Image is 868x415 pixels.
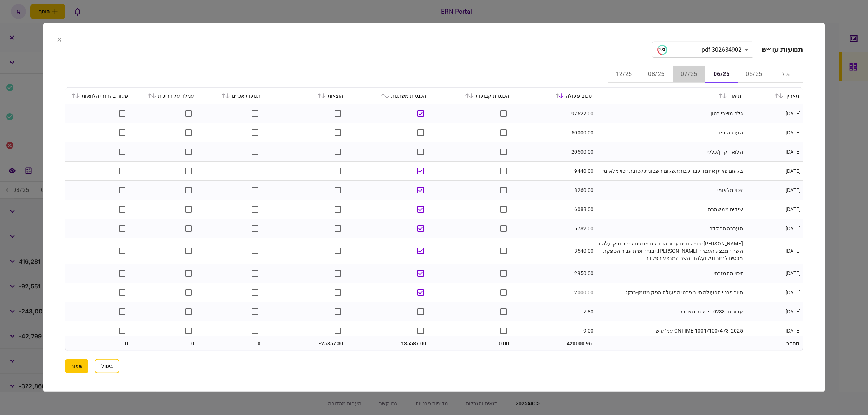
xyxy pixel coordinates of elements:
div: עמלה על חריגות [135,91,194,100]
td: שיקים ממשמרת [596,200,745,219]
td: [DATE] [745,142,803,162]
td: עבור חן 0238 דירקט- מצטבר [596,302,745,321]
td: [DATE] [745,302,803,321]
div: תיאור [599,91,741,100]
td: 9440.00 [513,162,596,181]
div: הכנסות משתנות [351,91,426,100]
td: [DATE] [745,200,803,219]
button: 05/25 [738,66,770,83]
td: [DATE] [745,238,803,264]
div: פיגור בהחזרי הלוואות [69,91,128,100]
td: 5782.00 [513,219,596,238]
button: ביטול [95,359,119,373]
div: 302634902.pdf [657,44,742,55]
td: [DATE] [745,181,803,200]
td: גלם מוצרי בטון [596,104,745,123]
td: 0 [65,336,132,351]
div: סכום פעולה [516,91,592,100]
td: 2950.00 [513,264,596,283]
td: [DATE] [745,321,803,341]
td: הלואה קרן/כללי [596,142,745,162]
td: [DATE] [745,104,803,123]
td: [DATE] [745,219,803,238]
td: -9.00 [513,321,596,341]
td: 3540.00 [513,238,596,264]
td: [DATE] [745,283,803,302]
button: 12/25 [608,66,640,83]
td: זיכוי מלאומי [596,181,745,200]
td: 20500.00 [513,142,596,162]
div: תאריך [748,91,799,100]
button: 07/25 [673,66,705,83]
td: 6088.00 [513,200,596,219]
td: העברה-נייד [596,123,745,142]
button: שמור [65,359,88,373]
td: 0 [132,336,198,351]
td: חיוב פרטי הפעולה חיוב פרטי הפעולה הפק מזומן-בנקט [596,283,745,302]
td: סה״כ [745,336,803,351]
td: -7.80 [513,302,596,321]
td: [DATE] [745,162,803,181]
td: [PERSON_NAME]י בנייה ופית עבור הספקת מכסים לביוב וניקוז,להוד השר המבצע העברה [PERSON_NAME].י בניי... [596,238,745,264]
text: 2/3 [659,47,665,52]
h2: תנועות עו״ש [761,45,803,54]
td: 50000.00 [513,123,596,142]
td: 135587.00 [347,336,430,351]
td: 0 [198,336,264,351]
td: [DATE] [745,123,803,142]
button: הכל [770,66,803,83]
td: 8260.00 [513,181,596,200]
td: -25857.30 [264,336,347,351]
td: 2000.00 [513,283,596,302]
td: 420000.96 [513,336,596,351]
div: הכנסות קבועות [434,91,509,100]
td: זיכוי מהמזרחי [596,264,745,283]
td: 97527.00 [513,104,596,123]
td: בלעום פאתן אחמד עבד עבור:תשלום חשבונית לטובת זיכוי מלאומי [596,162,745,181]
td: העברה הפקדה [596,219,745,238]
td: 0.00 [430,336,513,351]
button: 08/25 [640,66,673,83]
button: 06/25 [705,66,738,83]
td: 2025_ONTIME-1001/100/473 עמ' עוש [596,321,745,341]
td: [DATE] [745,264,803,283]
div: הוצאות [268,91,344,100]
div: תנועות אכ״ם [201,91,260,100]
